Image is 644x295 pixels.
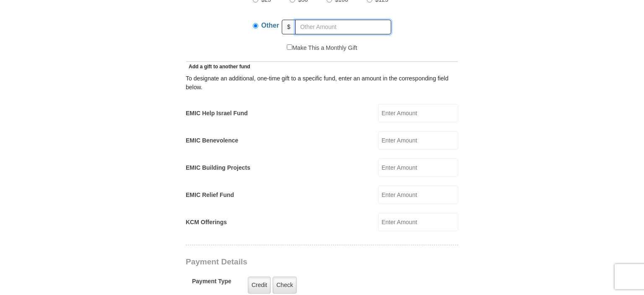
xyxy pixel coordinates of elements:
[378,158,458,177] input: Enter Amount
[378,186,458,204] input: Enter Amount
[295,20,391,34] input: Other Amount
[186,136,238,145] label: EMIC Benevolence
[378,131,458,150] input: Enter Amount
[287,44,292,50] input: Make This a Monthly Gift
[261,22,279,29] span: Other
[186,64,250,70] span: Add a gift to another fund
[273,277,297,294] label: Check
[186,109,248,118] label: EMIC Help Israel Fund
[186,257,400,267] h3: Payment Details
[186,74,458,92] div: To designate an additional, one-time gift to a specific fund, enter an amount in the correspondin...
[186,163,250,172] label: EMIC Building Projects
[186,191,234,199] label: EMIC Relief Fund
[378,213,458,231] input: Enter Amount
[248,277,271,294] label: Credit
[287,44,357,52] label: Make This a Monthly Gift
[186,218,227,227] label: KCM Offerings
[192,278,231,289] h5: Payment Type
[282,20,296,34] span: $
[378,104,458,122] input: Enter Amount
